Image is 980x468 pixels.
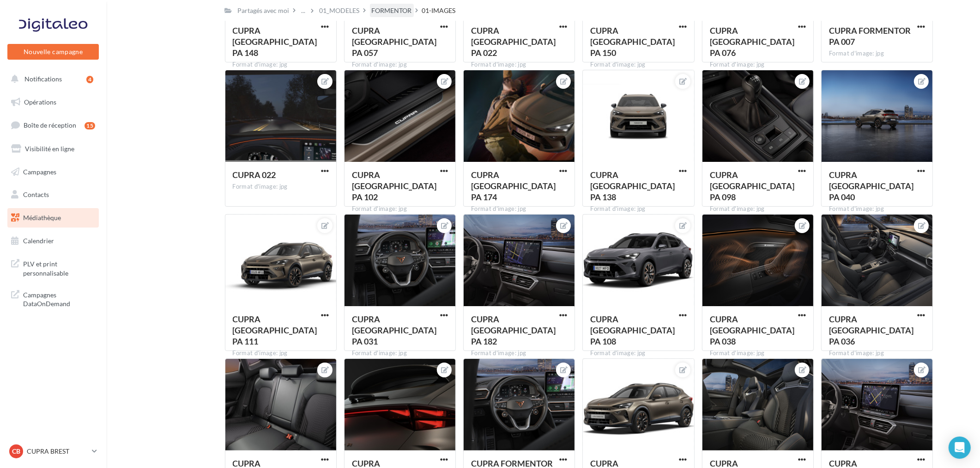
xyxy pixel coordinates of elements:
[6,69,97,89] button: Notifications 4
[352,25,436,58] span: CUPRA FORMENTOR PA 057
[710,349,806,357] div: Format d'image: jpg
[23,191,49,198] span: Contacts
[233,61,329,69] div: Format d'image: jpg
[7,44,99,60] button: Nouvelle campagne
[6,139,101,159] a: Visibilité en ligne
[471,170,556,202] span: CUPRA FORMENTOR PA 174
[352,170,436,202] span: CUPRA FORMENTOR PA 102
[352,205,448,213] div: Format d'image: jpg
[471,61,567,69] div: Format d'image: jpg
[710,205,806,213] div: Format d'image: jpg
[471,314,556,346] span: CUPRA FORMENTOR PA 182
[590,349,686,357] div: Format d'image: jpg
[300,4,308,17] div: ...
[12,447,20,456] span: CB
[233,183,329,191] div: Format d'image: jpg
[85,122,95,129] div: 15
[590,170,675,202] span: CUPRA FORMENTOR PA 138
[27,447,88,456] p: CUPRA BREST
[233,349,329,357] div: Format d'image: jpg
[23,237,54,245] span: Calendrier
[23,167,56,175] span: Campagnes
[6,285,101,312] a: Campagnes DataOnDemand
[23,214,61,222] span: Médiathèque
[24,75,62,83] span: Notifications
[23,289,95,308] span: Campagnes DataOnDemand
[590,314,675,346] span: CUPRA FORMENTOR PA 108
[23,258,95,277] span: PLV et print personnalisable
[829,349,925,357] div: Format d'image: jpg
[710,314,794,346] span: CUPRA FORMENTOR PA 038
[829,314,913,346] span: CUPRA FORMENTOR PA 036
[6,115,101,135] a: Boîte de réception15
[829,25,911,47] span: CUPRA FORMENTOR PA 007
[233,314,317,346] span: CUPRA FORMENTOR PA 111
[471,205,567,213] div: Format d'image: jpg
[6,254,101,281] a: PLV et print personnalisable
[829,205,925,213] div: Format d'image: jpg
[590,25,675,58] span: CUPRA FORMENTOR PA 150
[7,443,99,460] a: CB CUPRA BREST
[25,145,74,153] span: Visibilité en ligne
[24,121,76,129] span: Boîte de réception
[24,98,56,106] span: Opérations
[86,76,93,83] div: 4
[6,162,101,182] a: Campagnes
[352,314,436,346] span: CUPRA FORMENTOR PA 031
[320,6,360,15] div: 01_MODELES
[471,25,556,58] span: CUPRA FORMENTOR PA 022
[471,349,567,357] div: Format d'image: jpg
[590,61,686,69] div: Format d'image: jpg
[372,6,412,15] div: FORMENTOR
[233,170,276,180] span: CUPRA 022
[710,61,806,69] div: Format d'image: jpg
[829,49,925,58] div: Format d'image: jpg
[949,437,971,459] div: Open Intercom Messenger
[710,170,794,202] span: CUPRA FORMENTOR PA 098
[590,205,686,213] div: Format d'image: jpg
[352,61,448,69] div: Format d'image: jpg
[829,170,913,202] span: CUPRA FORMENTOR PA 040
[710,25,794,58] span: CUPRA FORMENTOR PA 076
[6,231,101,251] a: Calendrier
[6,92,101,112] a: Opérations
[233,25,317,58] span: CUPRA FORMENTOR PA 148
[6,185,101,204] a: Contacts
[352,349,448,357] div: Format d'image: jpg
[422,6,456,15] div: 01-IMAGES
[6,208,101,228] a: Médiathèque
[238,6,290,15] div: Partagés avec moi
